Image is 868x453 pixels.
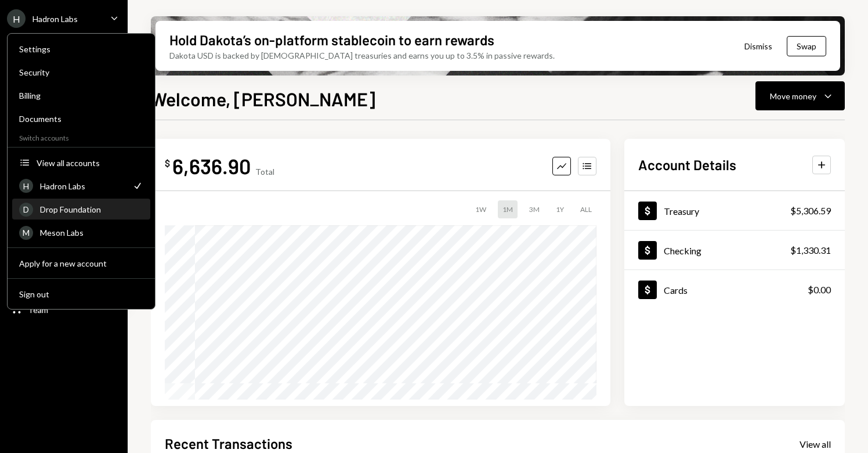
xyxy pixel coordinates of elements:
[800,437,831,450] a: View all
[664,206,699,217] div: Treasury
[32,14,78,24] div: Hadron Labs
[19,67,143,77] div: Security
[19,179,33,193] div: H
[12,85,150,106] a: Billing
[19,203,33,217] div: D
[12,199,150,220] a: DDrop Foundation
[471,200,491,218] div: 1W
[165,157,170,169] div: $
[551,200,569,218] div: 1Y
[638,155,736,174] h2: Account Details
[19,44,143,54] div: Settings
[40,204,143,214] div: Drop Foundation
[12,253,150,274] button: Apply for a new account
[40,181,125,191] div: Hadron Labs
[790,204,831,218] div: $5,306.59
[576,200,596,218] div: ALL
[165,434,292,453] h2: Recent Transactions
[19,289,143,299] div: Sign out
[624,191,845,230] a: Treasury$5,306.59
[7,9,26,28] div: H
[28,305,48,315] div: Team
[12,284,150,305] button: Sign out
[12,38,150,59] a: Settings
[19,114,143,124] div: Documents
[12,222,150,243] a: MMeson Labs
[624,231,845,269] a: Checking$1,330.31
[808,283,831,297] div: $0.00
[12,153,150,174] button: View all accounts
[7,299,121,320] a: Team
[19,91,143,100] div: Billing
[498,200,518,218] div: 1M
[172,153,251,179] div: 6,636.90
[151,87,375,110] h1: Welcome, [PERSON_NAME]
[8,131,155,142] div: Switch accounts
[664,245,701,256] div: Checking
[40,228,143,238] div: Meson Labs
[19,258,143,268] div: Apply for a new account
[787,36,826,56] button: Swap
[169,30,494,49] div: Hold Dakota’s on-platform stablecoin to earn rewards
[525,200,544,218] div: 3M
[770,90,816,102] div: Move money
[790,243,831,257] div: $1,330.31
[800,438,831,450] div: View all
[169,49,555,62] div: Dakota USD is backed by [DEMOGRAPHIC_DATA] treasuries and earns you up to 3.5% in passive rewards.
[755,81,845,110] button: Move money
[12,62,150,82] a: Security
[255,167,274,177] div: Total
[624,270,845,309] a: Cards$0.00
[19,226,33,240] div: M
[37,158,143,168] div: View all accounts
[12,108,150,129] a: Documents
[730,33,787,60] button: Dismiss
[664,285,688,296] div: Cards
